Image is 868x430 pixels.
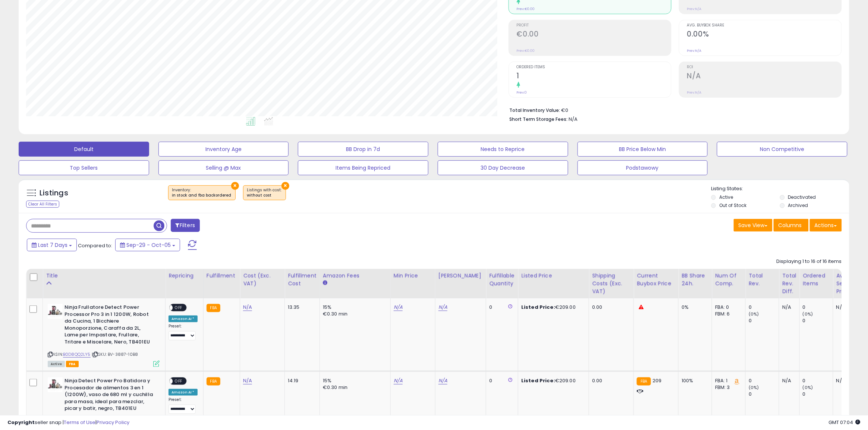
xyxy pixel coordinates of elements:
[521,377,583,384] div: €209.00
[38,241,67,249] span: Last 7 Days
[592,272,630,295] div: Shipping Costs (Exc. VAT)
[169,389,198,396] div: Amazon AI *
[26,201,59,208] div: Clear All Filters
[717,142,847,157] button: Non Competitive
[510,105,836,114] li: €0
[394,377,403,385] a: N/A
[521,272,586,280] div: Listed Price
[749,272,776,288] div: Total Rev.
[172,193,232,198] div: in stock and fba backordered
[687,23,842,28] span: Avg. Buybox Share
[298,142,428,157] button: BB Drop in 7d
[489,272,515,288] div: Fulfillable Quantity
[243,272,282,288] div: Cost (Exc. VAT)
[288,304,314,311] div: 13.35
[719,194,733,200] label: Active
[97,419,129,426] a: Privacy Policy
[489,377,512,384] div: 0
[323,377,385,384] div: 15%
[172,187,232,198] span: Inventory :
[803,317,833,324] div: 0
[64,419,95,426] a: Terms of Use
[687,65,842,69] span: ROI
[7,419,129,426] div: seller snap | |
[19,160,149,175] button: Top Sellers
[323,280,327,286] small: Amazon Fees.
[323,304,385,311] div: 15%
[569,116,578,123] span: N/A
[517,72,671,82] h2: 1
[40,188,68,198] h5: Listings
[394,272,432,280] div: Min Price
[803,311,813,317] small: (0%)
[578,160,708,175] button: Podstawowy
[803,391,833,398] div: 0
[687,48,702,53] small: Prev: N/A
[169,316,198,322] div: Amazon AI *
[207,304,220,312] small: FBA
[7,419,35,426] strong: Copyright
[578,142,708,157] button: BB Price Below Min
[323,311,385,317] div: €0.30 min
[48,361,65,367] span: All listings currently available for purchase on Amazon
[510,116,568,122] b: Short Term Storage Fees:
[715,384,740,391] div: FBM: 3
[231,182,239,190] button: ×
[749,391,779,398] div: 0
[323,272,387,280] div: Amazon Fees
[158,142,289,157] button: Inventory Age
[173,305,185,311] span: OFF
[48,304,160,366] div: ASIN:
[438,142,568,157] button: Needs to Reprice
[489,304,512,311] div: 0
[394,304,403,311] a: N/A
[803,272,830,288] div: Ordered Items
[715,304,740,311] div: FBA: 0
[517,65,671,69] span: Ordered Items
[48,304,63,319] img: 41SdWZUyqCL._SL40_.jpg
[27,239,77,251] button: Last 7 Days
[682,377,706,384] div: 100%
[243,304,252,311] a: N/A
[438,377,447,385] a: N/A
[207,377,220,386] small: FBA
[782,272,796,295] div: Total Rev. Diff.
[803,304,833,311] div: 0
[836,272,864,295] div: Avg Selling Price
[438,160,568,175] button: 30 Day Decrease
[687,7,702,11] small: Prev: N/A
[749,317,779,324] div: 0
[65,377,155,414] b: Ninja Detect Power Pro Batidora y Procesador de alimentos 3 en 1 (1200W), vaso de 680 ml y cuchil...
[715,311,740,317] div: FBM: 6
[169,397,198,414] div: Preset:
[715,272,742,288] div: Num of Comp.
[247,187,282,198] span: Listings with cost :
[810,219,842,232] button: Actions
[836,377,861,384] div: N/A
[687,90,702,95] small: Prev: N/A
[749,385,759,390] small: (0%)
[711,185,850,192] p: Listing States:
[19,142,149,157] button: Default
[126,241,171,249] span: Sep-29 - Oct-05
[438,304,447,311] a: N/A
[521,377,555,384] b: Listed Price:
[836,304,861,311] div: N/A
[169,324,198,340] div: Preset:
[788,194,816,200] label: Deactivated
[749,311,759,317] small: (0%)
[323,384,385,391] div: €0.30 min
[66,361,79,367] span: FBA
[829,419,861,426] span: 2025-10-13 07:04 GMT
[517,30,671,40] h2: €0.00
[803,377,833,384] div: 0
[749,377,779,384] div: 0
[46,272,162,280] div: Title
[779,222,802,229] span: Columns
[510,107,560,113] b: Total Inventory Value:
[788,202,808,208] label: Archived
[517,7,535,11] small: Prev: €0.00
[438,272,483,280] div: [PERSON_NAME]
[682,272,709,288] div: BB Share 24h.
[687,72,842,82] h2: N/A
